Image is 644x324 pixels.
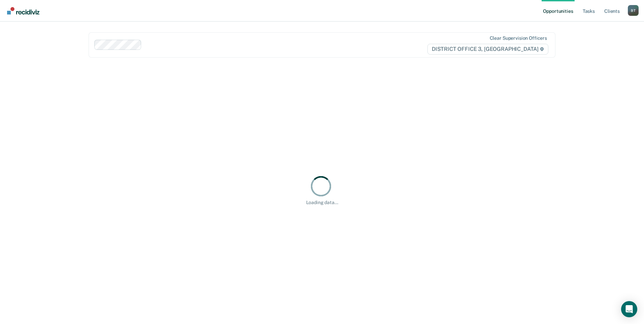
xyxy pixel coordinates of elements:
div: Open Intercom Messenger [621,301,637,317]
div: Clear supervision officers [490,35,547,41]
span: DISTRICT OFFICE 3, [GEOGRAPHIC_DATA] [427,44,548,55]
div: B T [628,5,639,16]
button: Profile dropdown button [628,5,639,16]
div: Loading data... [306,200,338,205]
img: Recidiviz [7,7,39,14]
